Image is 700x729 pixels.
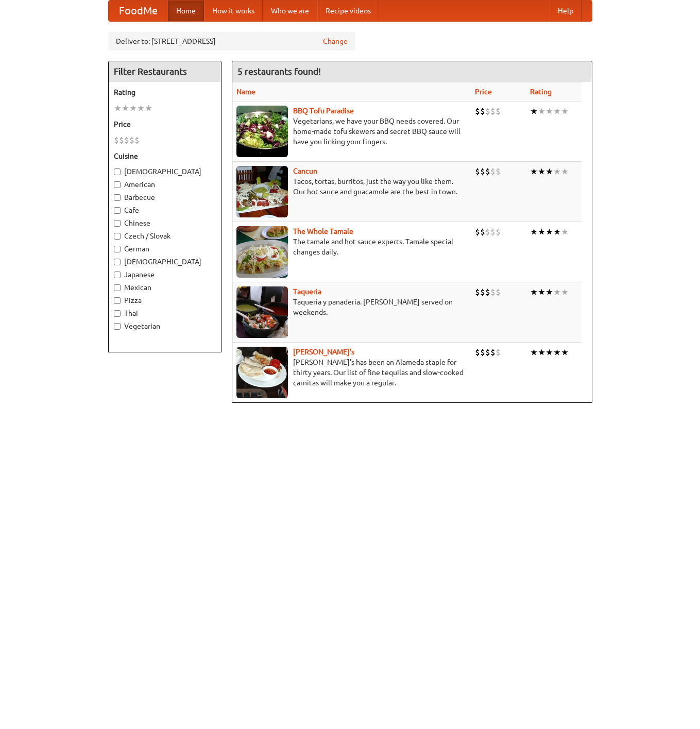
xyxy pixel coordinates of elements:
li: ★ [545,166,553,177]
input: Mexican [114,284,121,291]
a: Who we are [263,1,317,21]
p: The tamale and hot sauce experts. Tamale special changes daily. [236,236,467,257]
li: $ [480,226,485,238]
ng-pluralize: 5 restaurants found! [237,66,321,76]
img: tofuparadise.jpg [236,106,288,157]
li: ★ [530,106,538,117]
li: $ [114,134,119,146]
label: Mexican [114,282,216,293]
li: $ [496,226,501,238]
a: Taqueria [293,287,321,296]
div: Deliver to: [STREET_ADDRESS] [108,32,355,50]
li: $ [490,106,496,117]
a: Price [475,88,492,96]
li: ★ [561,166,569,177]
li: $ [496,347,501,358]
li: ★ [122,103,129,114]
b: [PERSON_NAME]'s [293,348,354,356]
li: $ [480,106,485,117]
li: ★ [137,103,145,114]
input: American [114,181,121,188]
li: ★ [530,226,538,238]
li: $ [485,166,490,177]
li: $ [124,134,129,146]
label: Chinese [114,218,216,228]
li: $ [496,166,501,177]
li: ★ [545,226,553,238]
li: $ [490,347,496,358]
a: Cancun [293,167,317,175]
li: $ [496,286,501,298]
a: Name [236,88,255,96]
img: cancun.jpg [236,166,288,217]
label: [DEMOGRAPHIC_DATA] [114,257,216,267]
input: Japanese [114,272,121,278]
a: How it works [204,1,263,21]
li: ★ [553,347,561,358]
li: $ [485,286,490,298]
li: ★ [538,347,545,358]
li: ★ [538,286,545,298]
li: ★ [561,286,569,298]
label: Cafe [114,205,216,215]
input: Thai [114,310,121,317]
p: Taqueria y panaderia. [PERSON_NAME] served on weekends. [236,297,467,317]
li: ★ [553,226,561,238]
li: $ [475,226,480,238]
li: $ [475,106,480,117]
label: American [114,179,216,190]
li: ★ [553,166,561,177]
li: ★ [545,106,553,117]
input: Vegetarian [114,323,121,330]
li: $ [134,134,140,146]
li: ★ [129,103,137,114]
input: Czech / Slovak [114,233,121,240]
a: BBQ Tofu Paradise [293,107,354,115]
li: ★ [538,106,545,117]
li: $ [485,226,490,238]
li: $ [480,166,485,177]
input: German [114,246,121,252]
li: $ [490,166,496,177]
label: Pizza [114,295,216,306]
li: $ [475,347,480,358]
li: ★ [145,103,152,114]
li: $ [475,286,480,298]
input: Chinese [114,220,121,227]
li: ★ [530,347,538,358]
li: ★ [114,103,122,114]
li: $ [129,134,134,146]
label: [DEMOGRAPHIC_DATA] [114,166,216,177]
li: $ [485,347,490,358]
li: $ [490,226,496,238]
img: pedros.jpg [236,347,288,398]
p: Vegetarians, we have your BBQ needs covered. Our home-made tofu skewers and secret BBQ sauce will... [236,116,467,147]
h5: Rating [114,87,216,97]
li: ★ [538,166,545,177]
li: $ [480,347,485,358]
h5: Cuisine [114,151,216,161]
li: ★ [538,226,545,238]
input: [DEMOGRAPHIC_DATA] [114,168,121,175]
li: ★ [553,286,561,298]
li: $ [480,286,485,298]
img: taqueria.jpg [236,286,288,338]
li: $ [490,286,496,298]
h5: Price [114,119,216,129]
label: Thai [114,308,216,318]
li: ★ [530,286,538,298]
label: German [114,244,216,254]
input: [DEMOGRAPHIC_DATA] [114,259,121,265]
input: Cafe [114,207,121,214]
li: ★ [553,106,561,117]
a: Recipe videos [317,1,379,21]
a: Change [323,36,348,46]
a: FoodMe [109,1,168,21]
a: Help [550,1,582,21]
li: $ [475,166,480,177]
input: Barbecue [114,194,121,201]
li: ★ [561,106,569,117]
